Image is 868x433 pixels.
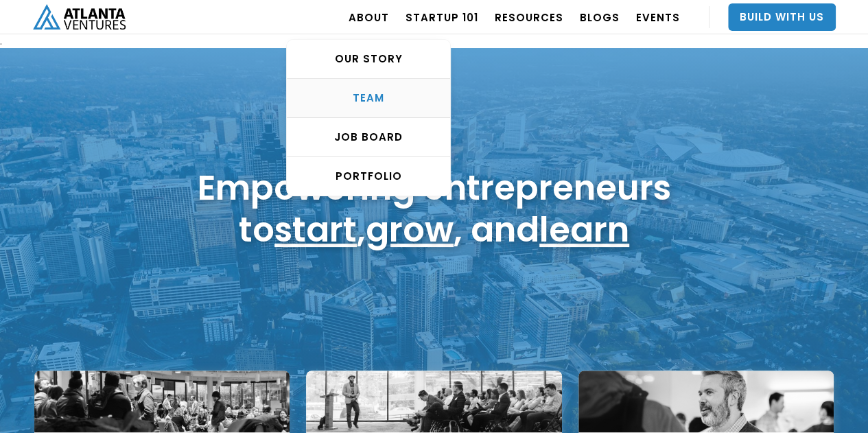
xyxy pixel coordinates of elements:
[287,40,450,79] a: OUR STORY
[287,169,450,183] div: PORTFOLIO
[539,205,629,254] a: learn
[366,205,454,254] a: grow
[274,205,357,254] a: start
[287,130,450,144] div: Job Board
[287,157,450,196] a: PORTFOLIO
[287,91,450,105] div: TEAM
[287,79,450,118] a: TEAM
[287,52,450,66] div: OUR STORY
[198,167,671,250] h1: Empowering entrepreneurs to , , and
[287,118,450,157] a: Job Board
[728,3,836,31] a: Build With Us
